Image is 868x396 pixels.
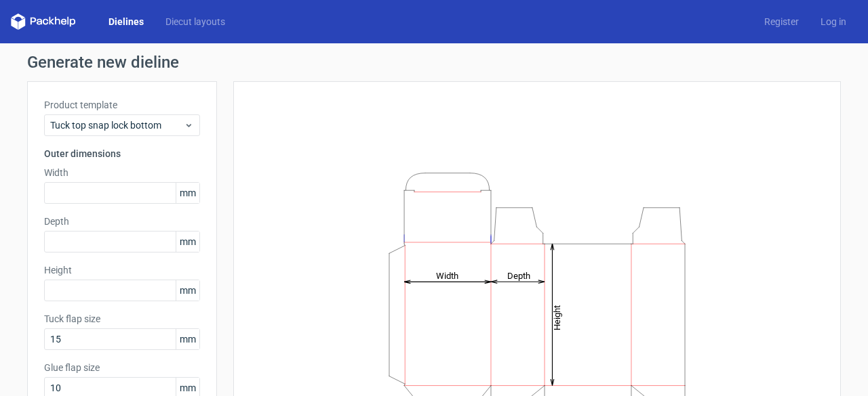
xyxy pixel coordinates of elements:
label: Depth [44,215,200,228]
a: Register [753,15,810,28]
span: mm [176,280,199,301]
tspan: Depth [507,270,530,280]
span: mm [176,329,199,349]
tspan: Height [552,305,562,330]
a: Log in [810,15,857,28]
span: Tuck top snap lock bottom [50,118,184,132]
label: Height [44,263,200,277]
label: Glue flap size [44,361,200,374]
h1: Generate new dieline [27,54,841,70]
label: Product template [44,98,200,112]
tspan: Width [436,270,458,280]
h3: Outer dimensions [44,147,200,160]
a: Dielines [98,15,155,28]
a: Diecut layouts [155,15,236,28]
span: mm [176,232,199,252]
label: Width [44,166,200,179]
span: mm [176,183,199,203]
label: Tuck flap size [44,312,200,326]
